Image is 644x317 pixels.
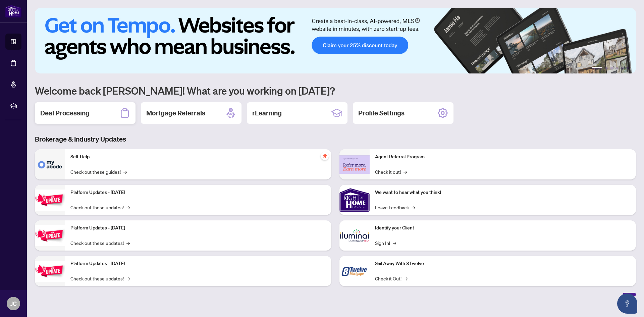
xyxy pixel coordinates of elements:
[592,67,602,69] button: 1
[412,204,415,211] span: →
[146,108,205,118] h2: Mortgage Referrals
[70,260,326,267] p: Platform Updates - [DATE]
[70,239,130,247] a: Check out these updates!→
[70,189,326,196] p: Platform Updates - [DATE]
[123,168,127,175] span: →
[10,299,17,308] span: JC
[627,67,629,69] button: 6
[375,204,415,211] a: Leave Feedback→
[35,261,65,282] img: Platform Updates - June 23, 2025
[375,239,396,247] a: Sign In!→
[35,8,636,73] img: Slide 0
[616,67,619,69] button: 4
[70,224,326,232] p: Platform Updates - [DATE]
[375,189,631,196] p: We want to hear what you think!
[40,108,90,118] h2: Deal Processing
[610,67,613,69] button: 3
[375,153,631,161] p: Agent Referral Program
[126,204,130,211] span: →
[35,149,65,179] img: Self-Help
[375,168,407,175] a: Check it out!→
[339,220,370,251] img: Identify your Client
[252,108,282,118] h2: rLearning
[404,168,407,175] span: →
[375,224,631,232] p: Identify your Client
[70,168,127,175] a: Check out these guides!→
[375,260,631,267] p: Sail Away With 8Twelve
[621,67,624,69] button: 5
[605,67,608,69] button: 2
[35,190,65,211] img: Platform Updates - July 21, 2025
[126,239,130,247] span: →
[5,5,21,17] img: logo
[339,185,370,215] img: We want to hear what you think!
[321,152,329,160] span: pushpin
[35,84,636,97] h1: Welcome back [PERSON_NAME]! What are you working on [DATE]?
[404,275,408,282] span: →
[339,155,370,174] img: Agent Referral Program
[35,225,65,246] img: Platform Updates - July 8, 2025
[375,275,408,282] a: Check it Out!→
[358,108,405,118] h2: Profile Settings
[70,153,326,161] p: Self-Help
[126,275,130,282] span: →
[393,239,396,247] span: →
[70,275,130,282] a: Check out these updates!→
[70,204,130,211] a: Check out these updates!→
[35,135,636,144] h3: Brokerage & Industry Updates
[339,256,370,286] img: Sail Away With 8Twelve
[617,294,637,314] button: Open asap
